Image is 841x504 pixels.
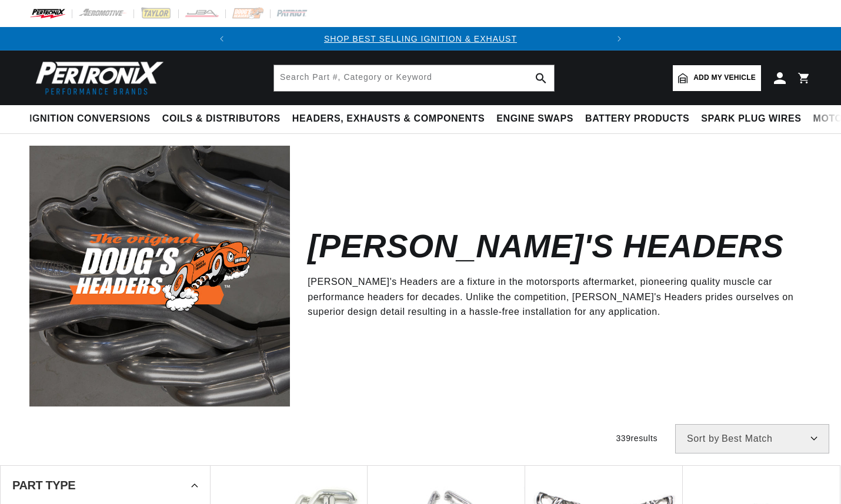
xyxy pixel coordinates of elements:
summary: Battery Products [579,105,695,133]
span: Spark Plug Wires [701,113,801,125]
button: search button [528,65,554,91]
div: 1 of 2 [233,32,608,45]
span: Add my vehicle [693,72,756,83]
summary: Headers, Exhausts & Components [286,105,490,133]
select: Sort by [675,424,829,453]
input: Search Part #, Category or Keyword [274,65,554,91]
summary: Engine Swaps [490,105,579,133]
span: Sort by [687,434,719,443]
a: SHOP BEST SELLING IGNITION & EXHAUST [324,34,517,43]
span: Engine Swaps [496,113,573,125]
button: Translation missing: en.sections.announcements.next_announcement [608,27,631,51]
a: Add my vehicle [673,65,761,91]
summary: Ignition Conversions [29,105,156,133]
button: Translation missing: en.sections.announcements.previous_announcement [210,27,233,51]
summary: Coils & Distributors [156,105,286,133]
p: [PERSON_NAME]'s Headers are a fixture in the motorsports aftermarket, pioneering quality muscle c... [308,274,794,320]
summary: Spark Plug Wires [695,105,807,133]
span: Headers, Exhausts & Components [292,113,485,125]
span: Part Type [12,479,75,491]
h2: [PERSON_NAME]'s Headers [308,233,783,260]
span: 339 results [616,434,658,443]
div: Announcement [233,32,608,45]
img: Pertronix [29,58,165,98]
img: Doug's Headers [29,146,290,406]
span: Battery Products [585,113,689,125]
span: Ignition Conversions [29,113,151,125]
span: Coils & Distributors [162,113,281,125]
